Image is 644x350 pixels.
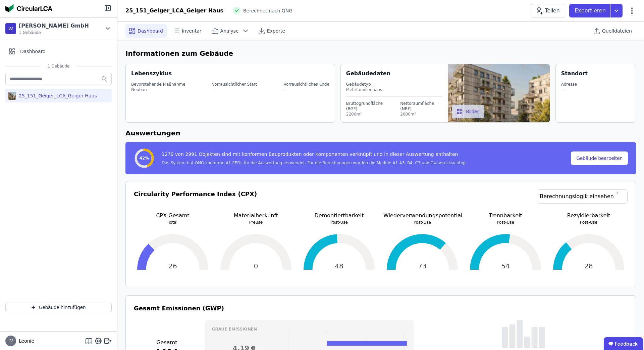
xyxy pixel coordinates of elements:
div: Bruttogrundfläche (BGF) [346,101,391,112]
div: Bevorstehende Maßnahme [131,82,185,87]
div: -- [212,87,257,92]
img: 25_151_Geiger_LCA_Geiger Haus [8,90,16,101]
button: Gebäude bearbeiten [571,151,628,165]
div: Standort [561,70,588,78]
p: Total [134,220,212,225]
div: 25_151_Geiger_LCA_Geiger Haus [16,92,97,99]
div: Neubau [131,87,185,92]
span: 1 Gebäude [41,63,76,69]
p: Materialherkunft [217,212,295,220]
div: -- [561,87,577,92]
div: Gebäudetyp [346,82,442,87]
div: -- [284,87,329,92]
img: Concular [5,4,52,12]
span: Berechnet nach QNG [243,7,292,14]
p: Post-Use [550,220,628,225]
div: 25_151_Geiger_LCA_Geiger Haus [125,7,223,15]
p: Preuse [217,220,295,225]
a: Berechnungslogik einsehen [537,189,628,204]
div: Adresse [561,82,577,87]
div: Nettoraumfläche (NRF) [400,101,442,112]
h3: Circularity Performance Index (CPX) [134,189,257,212]
div: Lebenszyklus [131,70,172,78]
p: Demontiertbarkeit [300,212,378,220]
p: Exportieren [575,7,607,15]
div: Mehrfamilienhaus [346,87,442,92]
span: Leonie [16,338,34,344]
h3: Gesamt [134,339,200,347]
div: W [5,23,16,34]
p: Post-Use [300,220,378,225]
div: 2200m² [346,112,391,117]
h6: Informationen zum Gebäude [125,48,636,58]
div: Vorrausichtliches Ende [284,82,329,87]
span: 1 Gebäude [19,30,89,35]
span: Analyse [220,28,239,34]
div: Vorrausichtlicher Start [212,82,257,87]
span: Exporte [267,28,285,34]
p: Trennbarkeit [467,212,544,220]
span: Inventar [182,28,202,34]
span: 42% [140,156,149,161]
h3: Gesamt Emissionen (GWP) [134,304,628,313]
img: empty-state [502,320,545,348]
p: Rezyklierbarkeit [550,212,628,220]
p: Post-Use [467,220,544,225]
div: Gebäudedaten [346,70,448,78]
span: Dashboard [20,48,46,55]
button: Bilder [452,105,484,118]
p: Wiederverwendungspotential [383,212,461,220]
span: Quelldateien [602,28,632,34]
button: Teilen [531,4,565,17]
p: Post-Use [383,220,461,225]
div: Das System hat QNG konforme A1 EPDs für die Auswertung verwendet. Für die Berechnungen wurden die... [162,160,467,166]
button: Gebäude hinzufügen [5,303,112,312]
p: CPX Gesamt [134,212,212,220]
div: [PERSON_NAME] GmbH [19,22,89,30]
div: 2000m² [400,112,442,117]
h6: Auswertungen [125,128,636,138]
h3: Graue Emissionen [212,326,407,332]
div: 1279 von 2991 Objekten sind mit konformen Bauprodukten oder Komponenten verknüpft und in dieser A... [162,151,467,160]
span: Dashboard [138,28,163,34]
span: LV [8,339,13,343]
